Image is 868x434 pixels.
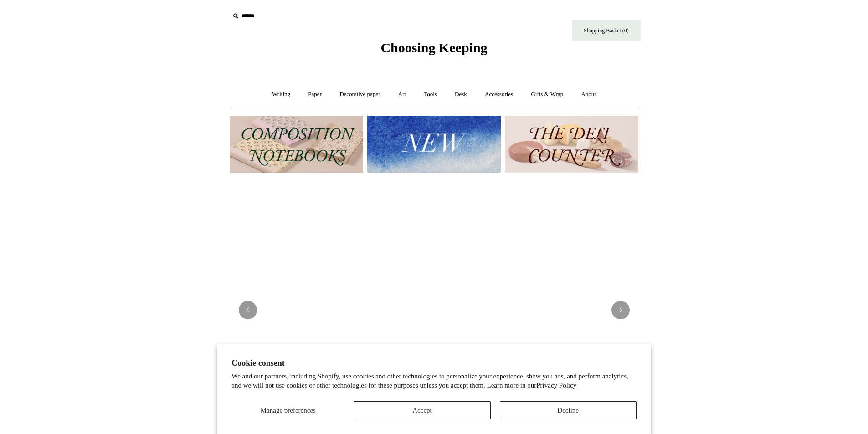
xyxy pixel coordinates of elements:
a: Tools [416,82,445,107]
a: About [573,82,604,107]
button: Previous [239,301,257,319]
p: We and our partners, including Shopify, use cookies and other technologies to personalize your ex... [231,372,637,390]
h2: Cookie consent [231,358,637,368]
img: New.jpg__PID:f73bdf93-380a-4a35-bcfe-7823039498e1 [367,116,501,173]
a: Accessories [477,82,521,107]
a: Paper [300,82,330,107]
a: Gifts & Wrap [523,82,571,107]
span: Choosing Keeping [380,40,487,55]
button: Decline [500,401,637,419]
button: Accept [354,401,490,419]
a: Art [390,82,414,107]
img: The Deli Counter [505,116,638,173]
span: Manage preferences [261,407,316,414]
a: Shopping Basket (0) [572,20,641,41]
a: Choosing Keeping [380,47,487,54]
img: 202302 Composition ledgers.jpg__PID:69722ee6-fa44-49dd-a067-31375e5d54ec [230,116,363,173]
a: Decorative paper [331,82,388,107]
a: Privacy Policy [536,382,576,389]
a: Writing [264,82,298,107]
a: Desk [447,82,475,107]
button: Manage preferences [231,401,344,419]
button: Next [611,301,630,319]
